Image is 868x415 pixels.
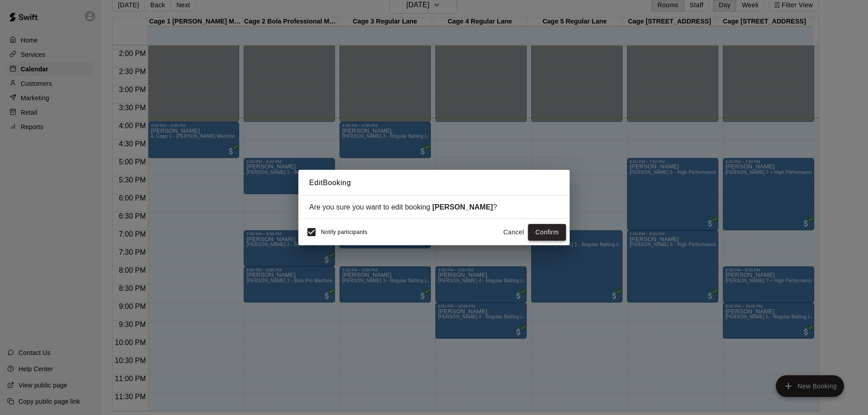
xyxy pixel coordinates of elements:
[499,224,528,241] button: Cancel
[321,229,368,236] span: Notify participants
[298,170,570,196] h2: Edit Booking
[528,224,566,241] button: Confirm
[309,203,559,211] div: Are you sure you want to edit booking ?
[432,203,493,211] strong: [PERSON_NAME]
